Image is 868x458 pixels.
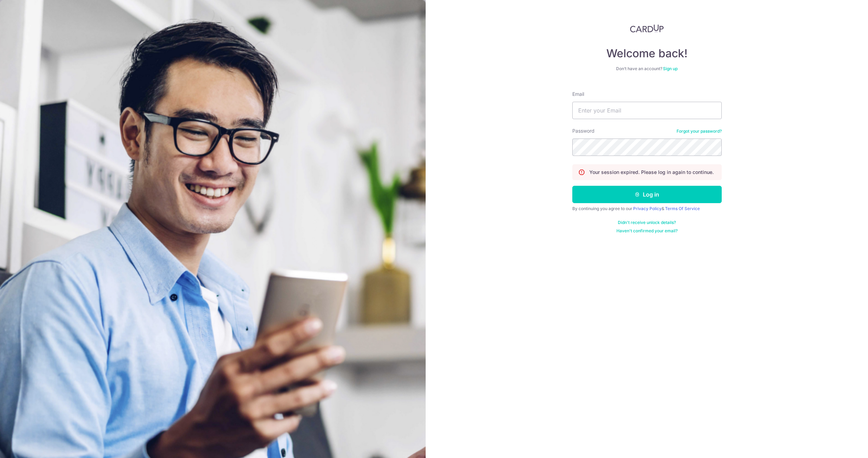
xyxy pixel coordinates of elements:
[572,186,722,203] button: Log in
[677,128,722,134] a: Forgot your password?
[572,66,722,72] div: Don’t have an account?
[572,91,584,98] label: Email
[616,228,678,234] a: Haven't confirmed your email?
[572,127,595,134] label: Password
[572,206,722,211] div: By continuing you agree to our &
[630,24,664,33] img: CardUp Logo
[665,206,700,211] a: Terms Of Service
[618,220,676,225] a: Didn't receive unlock details?
[589,169,714,176] p: Your session expired. Please log in again to continue.
[572,102,722,119] input: Enter your Email
[663,66,678,71] a: Sign up
[633,206,662,211] a: Privacy Policy
[572,47,722,60] h4: Welcome back!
